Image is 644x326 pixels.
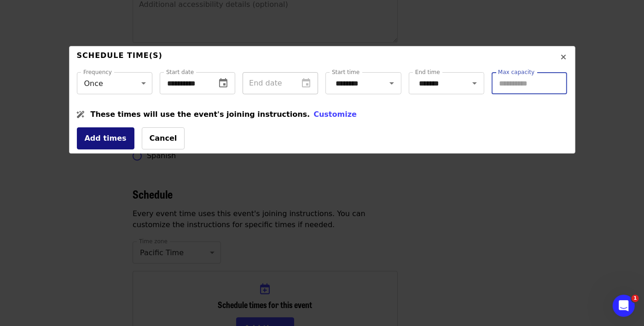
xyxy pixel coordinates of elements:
span: These times will use the event's joining instructions. [91,110,310,119]
button: Cancel [142,127,185,149]
button: Add times [77,127,134,149]
span: 1 [632,295,639,302]
label: End time [415,69,440,75]
button: Customize [313,109,357,120]
button: Close [553,46,575,69]
iframe: Intercom live chat [613,295,635,317]
label: Frequency [83,69,112,75]
label: Start time [332,69,360,75]
i: wand-magic-sparkles icon [77,109,85,120]
div: Schedule time(s) [77,50,162,69]
label: Max capacity [498,69,534,75]
div: Once [77,72,152,94]
label: Start date [166,69,194,75]
button: change date [212,72,234,94]
button: Open [468,77,481,90]
input: Max capacity [492,72,567,94]
button: Open [385,77,398,90]
i: times icon [561,53,567,62]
